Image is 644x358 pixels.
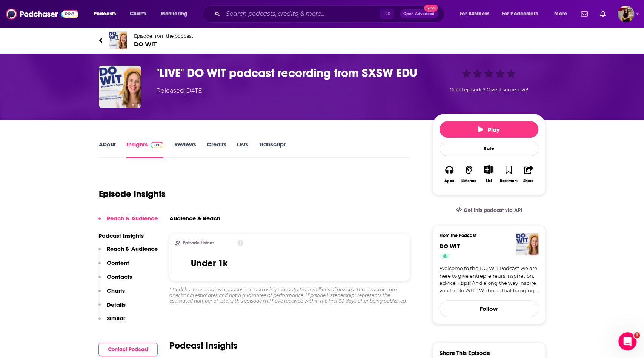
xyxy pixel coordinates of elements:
p: Similar [107,315,125,322]
span: Episode from the podcast [134,33,193,39]
button: Reach & Audience [98,245,158,259]
p: Details [107,301,126,308]
button: Show profile menu [618,6,634,22]
button: Apps [440,160,459,188]
img: User Profile [618,6,634,22]
p: Contacts [107,273,132,280]
div: Rate [440,141,538,156]
img: Podchaser - Follow, Share and Rate Podcasts [6,7,78,21]
a: InsightsPodchaser Pro [126,141,164,158]
span: DO WIT [134,40,193,48]
h3: "LIVE" DO WIT podcast recording from SXSW EDU [156,66,420,80]
button: Charts [98,287,125,301]
img: "LIVE" DO WIT podcast recording from SXSW EDU [99,66,141,108]
div: Bookmark [500,179,517,183]
span: Play [478,126,500,133]
input: Search podcasts, credits, & more... [223,8,380,20]
button: open menu [155,8,197,20]
span: Open Advanced [403,12,435,16]
img: DO WIT [109,31,127,49]
h3: Share This Episode [440,349,490,356]
p: Reach & Audience [107,245,158,252]
button: Show More Button [481,165,496,174]
a: Welcome to the DO WIT Podcast We are here to give entrepreneurs inspiration, advice + tips! And a... [440,265,538,294]
button: Reach & Audience [98,215,158,229]
button: Bookmark [499,160,518,188]
button: open menu [454,8,499,20]
img: DO WIT [516,233,538,255]
h1: Episode Insights [99,188,166,200]
a: Show notifications dropdown [597,8,609,20]
a: Show notifications dropdown [578,8,591,20]
span: ⌘ K [380,9,394,19]
p: Charts [107,287,125,294]
a: Credits [206,141,226,158]
span: Podcasts [94,9,116,19]
p: Reach & Audience [107,215,158,222]
div: Search podcasts, credits, & more... [209,5,452,23]
a: Lists [237,141,248,158]
div: Show More ButtonList [479,160,498,188]
span: Charts [130,9,146,19]
span: New [424,5,438,12]
div: Listened [461,179,477,183]
h2: Episode Listens [183,240,214,246]
a: Charts [125,8,151,20]
button: Share [518,160,538,188]
a: Reviews [174,141,196,158]
p: Content [107,259,129,266]
h3: Under 1k [191,258,227,269]
button: Follow [440,300,538,317]
span: For Business [460,9,489,19]
button: open menu [88,8,126,20]
a: Transcript [258,141,285,158]
span: Good episode? Give it some love! [450,87,528,92]
button: Contact Podcast [98,343,158,356]
button: Details [98,301,126,315]
h3: Audience & Reach [169,215,220,222]
div: List [486,178,492,183]
span: For Podcasters [502,9,538,19]
a: Get this podcast via API [450,201,528,220]
div: Share [523,179,533,183]
h2: Podcast Insights [169,340,238,351]
a: About [99,141,116,158]
p: Podcast Insights [98,232,158,239]
button: Open AdvancedNew [400,9,438,18]
span: Get this podcast via API [463,207,522,214]
button: Play [440,121,538,138]
div: Released [DATE] [156,86,204,95]
span: 1 [634,332,640,338]
div: * Podchaser estimates a podcast’s reach using real data from millions of devices. These metrics a... [169,287,410,304]
span: More [554,9,567,19]
div: Apps [444,179,454,183]
button: Similar [98,315,125,329]
span: Logged in as cassey [618,6,634,22]
h3: From The Podcast [440,233,532,238]
span: Monitoring [161,9,188,19]
button: Content [98,259,129,273]
a: DO WITEpisode from the podcastDO WIT [99,31,546,49]
img: Podchaser Pro [151,142,164,148]
button: open menu [549,8,576,20]
button: open menu [497,8,549,20]
a: DO WIT [440,243,460,250]
button: Listened [459,160,479,188]
button: Contacts [98,273,132,287]
iframe: Intercom live chat [618,332,636,350]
